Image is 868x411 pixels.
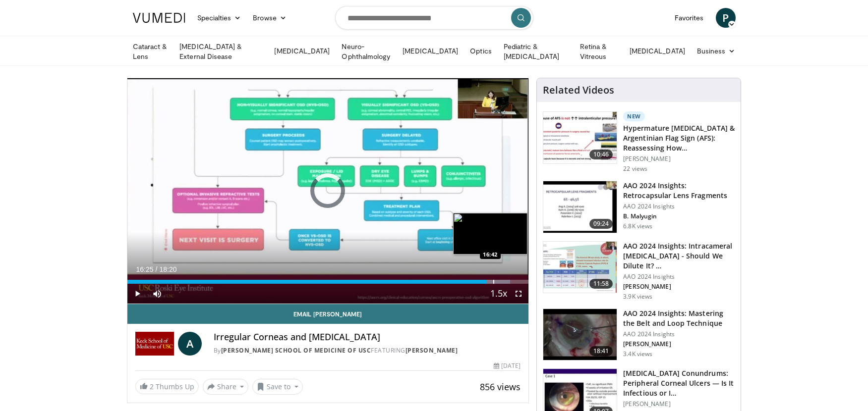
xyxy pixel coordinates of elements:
[543,242,617,293] img: de733f49-b136-4bdc-9e00-4021288efeb7.150x105_q85_crop-smart_upscale.jpg
[156,265,158,273] span: /
[203,379,249,395] button: Share
[397,41,464,61] a: [MEDICAL_DATA]
[623,155,735,163] p: [PERSON_NAME]
[159,265,176,273] span: 18:20
[624,41,691,61] a: [MEDICAL_DATA]
[136,265,154,273] span: 16:25
[489,284,509,304] button: Playback Rate
[405,346,458,355] a: [PERSON_NAME]
[191,8,247,28] a: Specialties
[623,283,735,291] p: [PERSON_NAME]
[589,219,613,229] span: 09:24
[574,42,624,61] a: Retina & Vitreous
[480,381,521,393] span: 856 views
[336,42,397,61] a: Neuro-Ophthalmology
[623,308,735,328] h3: AAO 2024 Insights: Mastering the Belt and Loop Technique
[623,212,735,220] p: B. Malyugin
[178,332,202,356] a: A
[623,330,735,338] p: AAO 2024 Insights
[623,181,735,201] h3: AAO 2024 Insights: Retrocapsular Lens Fragments
[543,309,617,360] img: 22a3a3a3-03de-4b31-bd81-a17540334f4a.150x105_q85_crop-smart_upscale.jpg
[623,350,652,358] p: 3.4K views
[335,6,533,30] input: Search topics, interventions
[623,293,652,301] p: 3.9K views
[623,400,735,408] p: [PERSON_NAME]
[133,13,185,23] img: VuMedi Logo
[494,361,521,370] div: [DATE]
[498,42,574,61] a: Pediatric & [MEDICAL_DATA]
[589,346,613,356] span: 18:41
[543,241,735,301] a: 11:58 AAO 2024 Insights: Intracameral [MEDICAL_DATA] - Should We Dilute It? … AAO 2024 Insights [...
[464,41,497,61] a: Optics
[543,112,617,163] img: 40c8dcf9-ac14-45af-8571-bda4a5b229bd.150x105_q85_crop-smart_upscale.jpg
[589,279,613,289] span: 11:58
[623,203,735,210] p: AAO 2024 Insights
[623,241,735,271] h3: AAO 2024 Insights: Intracameral [MEDICAL_DATA] - Should We Dilute It? …
[268,41,336,61] a: [MEDICAL_DATA]
[623,123,735,153] h3: Hypermature [MEDICAL_DATA] & Argentinian Flag Sign (AFS): Reassessing How…
[214,332,521,343] h4: Irregular Corneas and [MEDICAL_DATA]
[174,42,268,61] a: [MEDICAL_DATA] & External Disease
[623,340,735,348] p: [PERSON_NAME]
[453,213,527,255] img: image.jpeg
[127,284,147,304] button: Play
[623,111,645,121] p: New
[214,346,521,355] div: By FEATURING
[623,222,652,230] p: 6.8K views
[543,181,735,233] a: 09:24 AAO 2024 Insights: Retrocapsular Lens Fragments AAO 2024 Insights B. Malyugin 6.8K views
[127,280,529,284] div: Progress Bar
[509,284,528,304] button: Fullscreen
[127,42,174,61] a: Cataract & Lens
[221,346,371,355] a: [PERSON_NAME] School of Medicine of USC
[247,8,292,28] a: Browse
[589,150,613,159] span: 10:46
[691,41,742,61] a: Business
[623,273,735,281] p: AAO 2024 Insights
[543,181,617,233] img: 01f52a5c-6a53-4eb2-8a1d-dad0d168ea80.150x105_q85_crop-smart_upscale.jpg
[135,379,199,394] a: 2 Thumbs Up
[623,368,735,398] h3: [MEDICAL_DATA] Conundrums: Peripheral Corneal Ulcers — Is It Infectious or I…
[623,165,647,173] p: 22 views
[127,78,529,304] video-js: Video Player
[669,8,710,28] a: Favorites
[147,284,167,304] button: Mute
[150,382,154,391] span: 2
[543,111,735,173] a: 10:46 New Hypermature [MEDICAL_DATA] & Argentinian Flag Sign (AFS): Reassessing How… [PERSON_NAME...
[127,304,529,324] a: Email [PERSON_NAME]
[252,379,303,395] button: Save to
[543,84,614,96] h4: Related Videos
[543,308,735,361] a: 18:41 AAO 2024 Insights: Mastering the Belt and Loop Technique AAO 2024 Insights [PERSON_NAME] 3....
[716,8,736,28] a: P
[135,332,174,356] img: Keck School of Medicine of USC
